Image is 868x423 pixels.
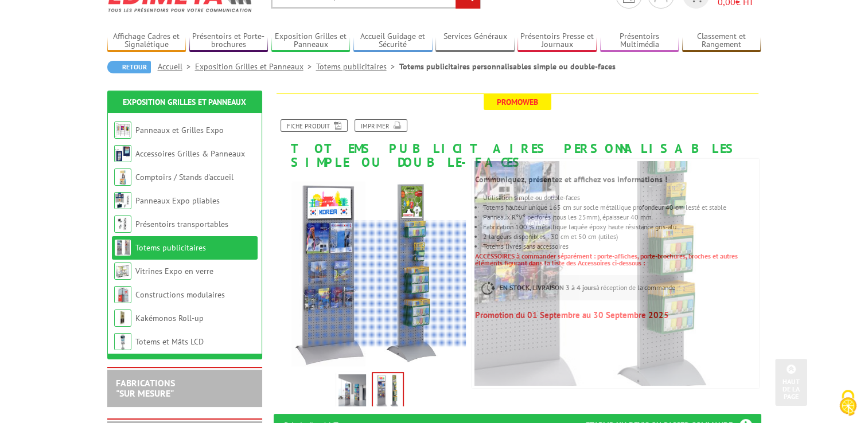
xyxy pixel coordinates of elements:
a: Affichage Cadres et Signalétique [107,32,186,50]
a: Retour [107,61,151,73]
a: Présentoirs transportables [135,219,228,229]
a: Panneaux Expo pliables [135,195,220,206]
a: Haut de la page [775,359,807,406]
img: Totems publicitaires [114,239,131,256]
a: Vitrines Expo en verre [135,266,213,276]
img: Constructions modulaires [114,286,131,303]
img: Panneaux et Grilles Expo [114,122,131,139]
a: Présentoirs et Porte-brochures [189,32,268,50]
a: Classement et Rangement [682,32,761,50]
img: Kakémonos Roll-up [114,310,131,327]
a: Exposition Grilles et Panneaux [195,61,316,72]
a: Constructions modulaires [135,289,225,300]
a: Accueil [158,61,195,72]
a: Exposition Grilles et Panneaux [123,97,246,107]
a: Totems publicitaires [135,242,206,253]
a: Totems et Mâts LCD [135,336,204,347]
a: Exposition Grilles et Panneaux [271,32,351,50]
a: Services Généraux [435,32,515,50]
img: totem_exposition_double_face_216650_mise_en_scene.jpg [338,374,366,410]
span: Promoweb [484,94,551,110]
a: Accueil Guidage et Sécurité [353,32,433,50]
a: Totems publicitaires [316,61,399,72]
a: Présentoirs Multimédia [600,32,679,50]
li: Totems publicitaires personnalisables simple ou double-faces [399,61,616,72]
a: Imprimer [355,119,407,132]
a: Comptoirs / Stands d'accueil [135,172,233,182]
img: Totems et Mâts LCD [114,333,131,350]
img: totems_exposition_216625_216650.jpg [416,62,760,406]
img: totems_exposition_216625_216650.jpg [373,373,403,409]
a: Accessoires Grilles & Panneaux [135,148,245,159]
img: Vitrines Expo en verre [114,263,131,280]
img: Comptoirs / Stands d'accueil [114,169,131,186]
img: Panneaux Expo pliables [114,192,131,209]
a: Fiche produit [281,119,348,132]
a: Kakémonos Roll-up [135,313,204,323]
a: FABRICATIONS"Sur Mesure" [116,377,175,399]
a: Présentoirs Presse et Journaux [517,32,597,50]
img: Présentoirs transportables [114,216,131,233]
img: Cookies (fenêtre modale) [834,389,862,417]
button: Cookies (fenêtre modale) [828,384,868,423]
a: Panneaux et Grilles Expo [135,125,224,135]
img: Accessoires Grilles & Panneaux [114,145,131,162]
